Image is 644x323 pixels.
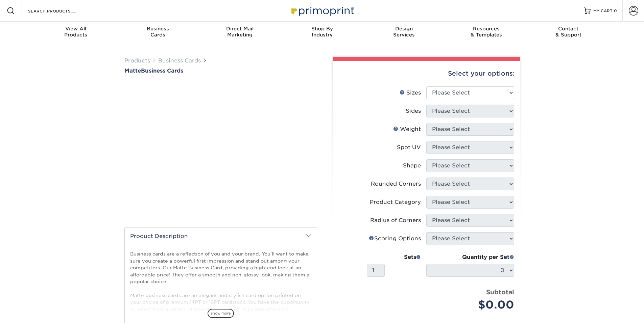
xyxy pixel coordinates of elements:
[124,68,317,74] h1: Business Cards
[158,57,201,64] a: Business Cards
[117,22,199,43] a: BusinessCards
[400,89,421,97] div: Sizes
[370,198,421,206] div: Product Category
[403,162,421,170] div: Shape
[27,7,93,15] input: SEARCH PRODUCTS.....
[281,26,363,32] span: Shop By
[367,253,421,261] div: Sets
[199,22,281,43] a: Direct MailMarketing
[246,203,263,220] img: Business Cards 04
[35,26,117,32] span: View All
[486,288,514,296] strong: Subtotal
[178,203,195,220] img: Business Cards 01
[527,22,610,43] a: Contact& Support
[593,8,613,14] span: MY CART
[124,68,317,74] a: MatteBusiness Cards
[35,22,117,43] a: View AllProducts
[199,26,281,32] span: Direct Mail
[397,143,421,152] div: Spot UV
[614,8,617,13] span: 0
[124,68,141,74] span: Matte
[527,26,610,38] div: & Support
[125,227,317,245] h2: Product Description
[35,26,117,38] div: Products
[124,57,150,64] a: Products
[393,125,421,133] div: Weight
[338,61,515,86] div: Select your options:
[445,26,527,38] div: & Templates
[223,203,240,220] img: Business Cards 03
[369,235,421,243] div: Scoring Options
[431,297,514,313] div: $0.00
[363,22,445,43] a: DesignServices
[426,253,514,261] div: Quantity per Set
[445,26,527,32] span: Resources
[288,3,356,18] img: Primoprint
[201,203,218,220] img: Business Cards 02
[406,107,421,115] div: Sides
[371,180,421,188] div: Rounded Corners
[199,26,281,38] div: Marketing
[363,26,445,38] div: Services
[370,216,421,224] div: Radius of Corners
[363,26,445,32] span: Design
[445,22,527,43] a: Resources& Templates
[117,26,199,38] div: Cards
[208,309,234,318] span: show more
[281,26,363,38] div: Industry
[281,22,363,43] a: Shop ByIndustry
[527,26,610,32] span: Contact
[117,26,199,32] span: Business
